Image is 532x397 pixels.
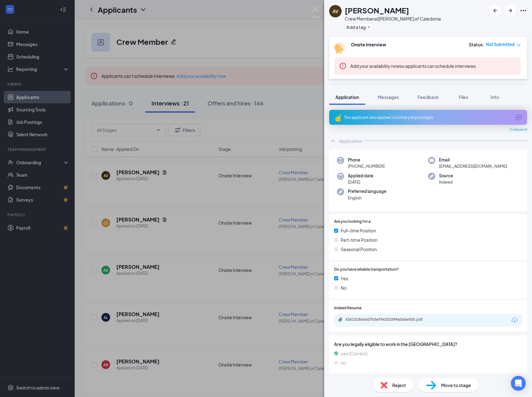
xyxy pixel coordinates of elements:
span: Files [459,94,468,100]
span: [EMAIL_ADDRESS][DOMAIN_NAME] [439,163,507,169]
span: yes (Correct) [341,350,367,357]
div: 4361518664d7b5ef94202699a046e500.pdf [345,317,432,322]
span: Feedback [418,94,439,100]
svg: ArrowCircle [515,114,522,121]
span: down [516,43,521,47]
span: Not Submitted [486,41,515,48]
div: Application [339,138,362,144]
button: Add your availability now [350,63,400,69]
a: Paperclip4361518664d7b5ef94202699a046e500.pdf [338,317,439,323]
button: ArrowLeftNew [490,5,501,16]
span: Yes [341,275,348,282]
div: Crew Member at [PERSON_NAME] of Caledonia [345,16,441,22]
h1: [PERSON_NAME] [345,5,409,16]
span: Applied date [348,173,373,179]
span: [DATE] [348,179,373,185]
div: This applicant also applied to 1 other job posting(s) [344,115,511,120]
span: Seasonal Position [341,246,377,253]
span: Phone [348,157,385,163]
svg: Ellipses [520,7,527,14]
span: Move to stage [441,382,471,389]
span: Are you looking for a: [334,219,372,225]
div: Open Intercom Messenger [511,376,526,391]
span: No [341,284,347,291]
span: Source [439,173,453,179]
svg: ArrowRight [506,7,514,14]
span: so applicants can schedule interviews. [350,63,477,69]
svg: Plus [367,25,371,29]
span: Application [335,94,359,100]
span: Do you have reliable transportation? [334,267,399,273]
svg: Download [511,316,518,324]
span: Part-time Position [341,236,377,243]
span: Messages [378,94,399,100]
span: Indeed Resume [334,305,362,311]
button: PlusAdd a tag [345,24,372,30]
svg: Error [339,62,347,70]
span: no [341,359,346,366]
span: Preferred language [348,188,386,194]
div: Status : [469,41,484,48]
span: Full-time Position [341,227,376,234]
span: English [348,195,386,201]
span: Email [439,157,507,163]
svg: ArrowLeftNew [492,7,499,14]
span: Reject [392,382,406,389]
span: [PHONE_NUMBER] [348,163,385,169]
span: Collapse all [510,127,527,132]
button: ArrowRight [505,5,516,16]
span: Info [491,94,499,100]
div: AV [333,8,338,14]
svg: ChevronUp [329,137,337,145]
svg: Paperclip [338,317,343,322]
b: Onsite Interview [351,42,386,47]
span: Indeed [439,179,453,185]
span: Are you legally eligible to work in the [GEOGRAPHIC_DATA]? [334,341,522,348]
